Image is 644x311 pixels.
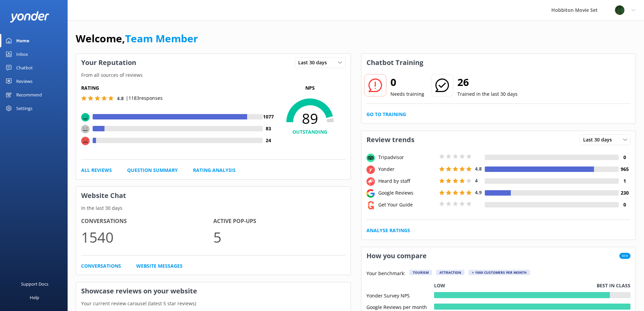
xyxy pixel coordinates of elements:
[263,125,275,132] h4: 83
[475,189,482,196] span: 4.9
[361,247,432,265] h3: How you compare
[81,217,213,226] h4: Conversations
[263,137,275,144] h4: 24
[619,177,630,185] h4: 1
[76,187,351,204] h3: Website Chat
[366,270,405,278] p: Your benchmark:
[390,90,424,98] p: Needs training
[619,201,630,208] h4: 0
[81,226,213,248] p: 1540
[377,165,437,173] div: Yonder
[213,226,345,248] p: 5
[619,165,630,173] h4: 965
[16,88,42,102] div: Recommend
[409,270,432,275] div: Tourism
[377,189,437,197] div: Google Reviews
[619,253,630,259] span: New
[76,204,351,212] p: In the last 30 days
[127,166,178,174] a: Question Summary
[475,177,478,184] span: 4
[275,110,345,127] span: 89
[81,166,112,174] a: All Reviews
[126,94,163,102] p: | 1183 responses
[619,154,630,161] h4: 0
[475,165,482,172] span: 4.8
[298,59,331,66] span: Last 30 days
[193,166,236,174] a: Rating Analysis
[16,61,33,74] div: Chatbot
[76,71,351,79] p: From all sources of reviews
[366,111,406,118] a: Go to Training
[10,11,49,22] img: yonder-white-logo.png
[213,217,345,226] h4: Active Pop-ups
[76,300,351,307] p: Your current review carousel (latest 5 star reviews)
[117,95,124,102] span: 4.8
[21,277,48,291] div: Support Docs
[76,54,141,71] h3: Your Reputation
[390,74,424,90] h2: 0
[275,84,345,92] p: NPS
[377,201,437,208] div: Get Your Guide
[30,291,39,304] div: Help
[263,113,275,120] h4: 1077
[597,282,630,289] p: Best in class
[583,136,616,143] span: Last 30 days
[81,84,275,92] h5: Rating
[16,102,32,115] div: Settings
[434,282,445,289] p: Low
[275,128,345,136] h4: OUTSTANDING
[16,74,32,88] div: Reviews
[366,227,410,234] a: Analyse Ratings
[81,262,121,270] a: Conversations
[361,131,420,149] h3: Review trends
[16,34,29,47] div: Home
[457,90,518,98] p: Trained in the last 30 days
[469,270,530,275] div: > 1000 customers per month
[377,177,437,185] div: Heard by staff
[76,30,198,47] h1: Welcome,
[361,54,428,71] h3: Chatbot Training
[619,189,630,197] h4: 230
[615,5,625,15] img: 34-1625720359.png
[436,270,464,275] div: Attraction
[76,282,351,300] h3: Showcase reviews on your website
[16,47,28,61] div: Inbox
[125,31,198,45] a: Team Member
[366,292,434,298] div: Yonder Survey NPS
[136,262,183,270] a: Website Messages
[366,304,434,310] div: Google Reviews per month
[377,154,437,161] div: Tripadvisor
[457,74,518,90] h2: 26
